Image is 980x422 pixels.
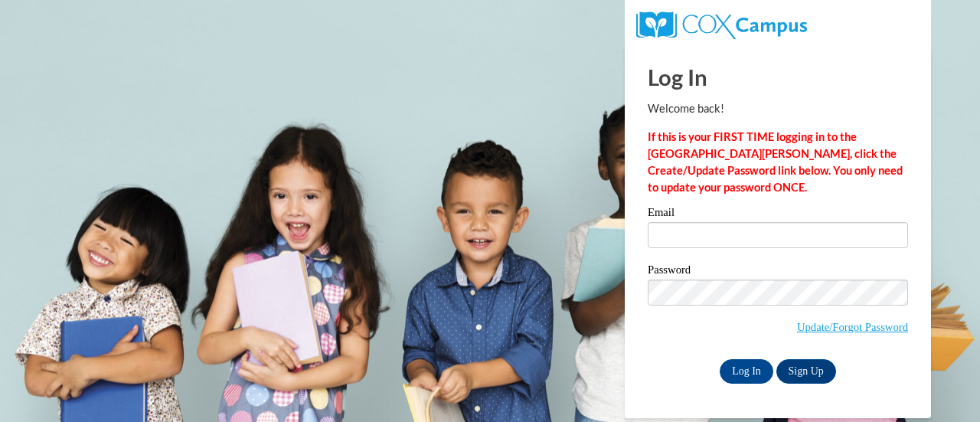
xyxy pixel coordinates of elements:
p: Welcome back! [648,100,908,117]
img: COX Campus [636,11,807,39]
a: Sign Up [776,359,836,384]
strong: If this is your FIRST TIME logging in to the [GEOGRAPHIC_DATA][PERSON_NAME], click the Create/Upd... [648,130,903,194]
label: Password [648,264,908,280]
h1: Log In [648,61,908,93]
a: COX Campus [636,18,807,31]
label: Email [648,207,908,222]
a: Update/Forgot Password [797,321,908,333]
input: Log In [720,359,773,384]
